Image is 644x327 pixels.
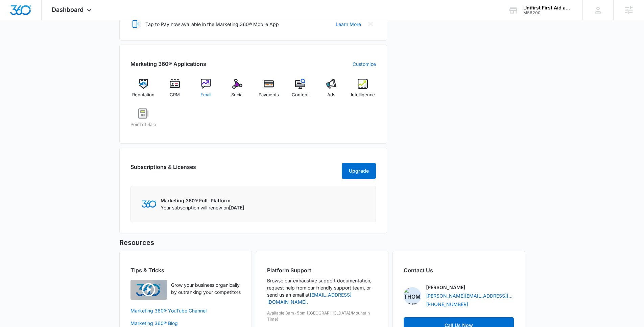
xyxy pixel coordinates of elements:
h5: Resources [119,237,525,248]
a: [PHONE_NUMBER] [426,301,468,308]
p: Tap to Pay now available in the Marketing 360® Mobile App [145,21,279,28]
a: Learn More [336,21,361,28]
a: Marketing 360® YouTube Channel [130,307,241,314]
p: Available 8am-5pm ([GEOGRAPHIC_DATA]/Mountain Time) [267,310,377,322]
a: Point of Sale [130,108,157,133]
span: Reputation [132,92,154,98]
p: Your subscription will renew on [161,204,244,211]
span: Dashboard [52,6,84,13]
button: Close [365,19,376,29]
span: Intelligence [351,92,375,98]
img: Marketing 360 Logo [142,200,157,207]
h2: Tips & Tricks [130,266,241,274]
a: Reputation [130,79,157,103]
span: Payments [259,92,279,98]
img: Quick Overview Video [130,280,167,300]
div: account name [523,5,573,10]
a: Ads [318,79,344,103]
h2: Contact Us [404,266,514,274]
a: CRM [162,79,188,103]
span: Point of Sale [130,121,156,128]
button: Upgrade [342,163,376,179]
span: [DATE] [229,205,244,210]
span: Ads [327,92,335,98]
p: Grow your business organically by outranking your competitors [171,281,241,296]
img: Thomas Baron [404,287,421,305]
a: Marketing 360® Blog [130,320,241,327]
p: Marketing 360® Full-Platform [161,197,244,204]
p: Browse our exhaustive support documentation, request help from our friendly support team, or send... [267,277,377,305]
a: Email [193,79,219,103]
span: Content [292,92,309,98]
h2: Platform Support [267,266,377,274]
a: Social [224,79,251,103]
p: [PERSON_NAME] [426,284,465,291]
h2: Subscriptions & Licenses [130,163,196,176]
span: Email [200,92,211,98]
a: Payments [256,79,282,103]
a: Content [287,79,313,103]
span: CRM [170,92,180,98]
a: [PERSON_NAME][EMAIL_ADDRESS][PERSON_NAME][DOMAIN_NAME] [426,292,514,299]
a: Intelligence [350,79,376,103]
h2: Marketing 360® Applications [130,60,206,68]
div: account id [523,10,573,15]
a: Customize [353,60,376,68]
span: Social [231,92,243,98]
